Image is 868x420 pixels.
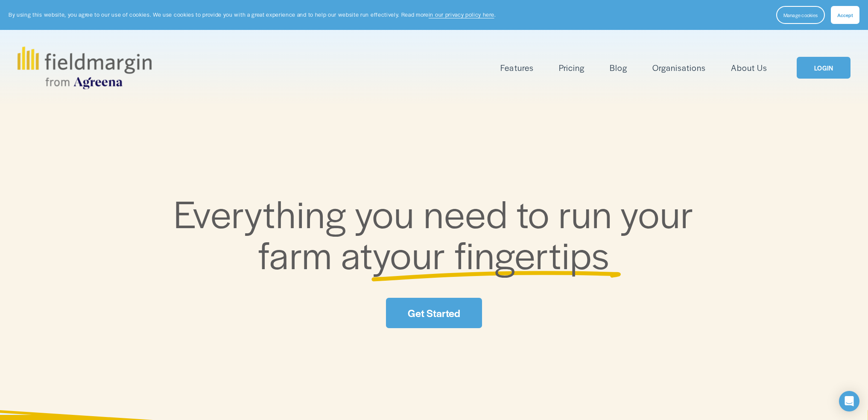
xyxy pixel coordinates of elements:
[429,11,494,18] a: in our privacy policy here
[731,61,767,75] a: About Us
[9,11,496,19] p: By using this website, you agree to our use of cookies. We use cookies to provide you with a grea...
[373,227,610,280] span: your fingertips
[652,61,706,75] a: Organisations
[18,47,152,89] img: fieldmargin.com
[386,298,482,328] a: Get Started
[174,186,703,280] span: Everything you need to run your farm at
[831,6,859,24] button: Accept
[500,61,533,75] a: folder dropdown
[559,61,585,75] a: Pricing
[610,61,627,75] a: Blog
[837,12,853,18] span: Accept
[839,391,859,411] div: Open Intercom Messenger
[500,62,533,74] span: Features
[783,12,818,18] span: Manage cookies
[797,57,850,79] a: LOGIN
[776,6,825,24] button: Manage cookies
